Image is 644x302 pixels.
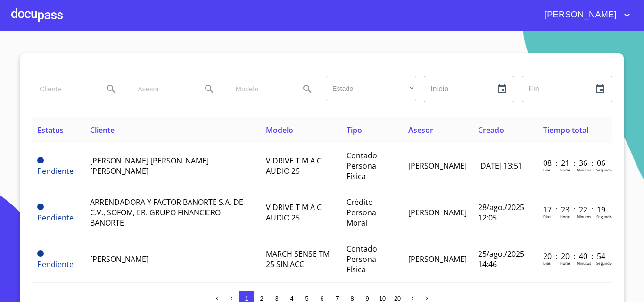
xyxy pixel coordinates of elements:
span: Tipo [347,125,362,135]
p: Dias [543,167,551,172]
span: Contado Persona Física [347,244,377,275]
span: Creado [478,125,504,135]
p: Segundos [596,167,614,172]
span: ARRENDADORA Y FACTOR BANORTE S.A. DE C.V., SOFOM, ER. GRUPO FINANCIERO BANORTE [90,197,243,228]
span: Pendiente [37,259,74,269]
span: MARCH SENSE TM 25 SIN ACC [266,249,330,269]
p: Segundos [596,261,614,266]
span: 7 [335,295,339,302]
button: Search [296,78,319,100]
span: 5 [305,295,308,302]
span: 8 [350,295,354,302]
span: Crédito Persona Moral [347,197,376,228]
p: Dias [543,261,551,266]
span: Pendiente [37,204,44,210]
span: 6 [320,295,323,302]
input: search [130,76,194,102]
span: Pendiente [37,250,44,257]
span: 3 [275,295,278,302]
span: Pendiente [37,166,74,176]
span: 10 [379,295,386,302]
span: Cliente [90,125,115,135]
span: 1 [245,295,248,302]
button: Search [100,78,123,100]
p: Horas [560,261,570,266]
span: Pendiente [37,212,74,223]
p: 08 : 21 : 36 : 06 [543,158,607,168]
span: [PERSON_NAME] [408,254,467,264]
p: Horas [560,167,570,172]
span: Pendiente [37,157,44,163]
span: [PERSON_NAME] [537,8,621,23]
span: V DRIVE T M A C AUDIO 25 [266,202,322,223]
div: ​ [326,76,416,101]
span: Modelo [266,125,293,135]
span: 9 [365,295,369,302]
p: Dias [543,214,551,219]
p: Segundos [596,214,614,219]
p: Minutos [577,261,591,266]
p: Horas [560,214,570,219]
span: Contado Persona Física [347,150,377,181]
button: Search [198,78,221,100]
span: [DATE] 13:51 [478,161,522,171]
span: V DRIVE T M A C AUDIO 25 [266,155,322,176]
p: Minutos [577,214,591,219]
span: Tiempo total [543,125,588,135]
span: Estatus [37,125,64,135]
span: [PERSON_NAME] [408,161,467,171]
p: Minutos [577,167,591,172]
button: account of current user [537,8,633,23]
p: 20 : 20 : 40 : 54 [543,251,607,261]
span: 2 [260,295,263,302]
span: 25/ago./2025 14:46 [478,249,524,269]
input: search [32,76,96,102]
span: Asesor [408,125,433,135]
span: 28/ago./2025 12:05 [478,202,524,223]
p: 17 : 23 : 22 : 19 [543,204,607,215]
span: 4 [290,295,293,302]
span: [PERSON_NAME] [408,207,467,218]
span: [PERSON_NAME] [90,254,149,264]
input: search [228,76,292,102]
span: 20 [394,295,401,302]
span: [PERSON_NAME] [PERSON_NAME] [PERSON_NAME] [90,155,209,176]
